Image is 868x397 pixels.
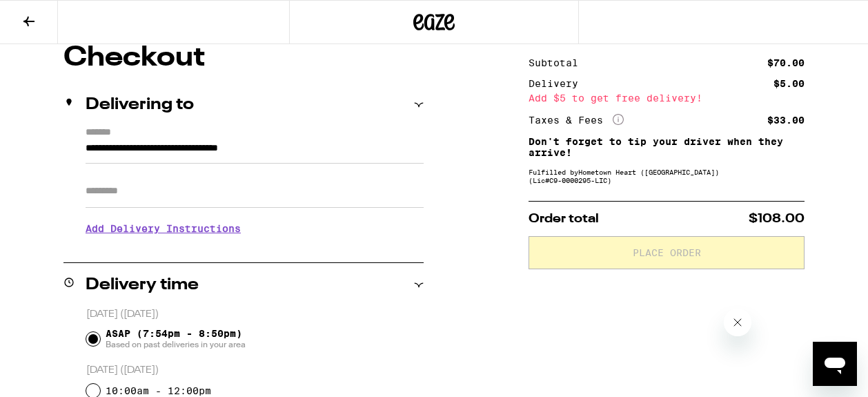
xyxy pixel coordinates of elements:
[529,136,805,158] p: Don't forget to tip your driver when they arrive!
[529,236,805,269] button: Place Order
[86,244,424,255] p: We'll contact you at [PHONE_NUMBER] when we arrive
[529,93,805,103] div: Add $5 to get free delivery!
[633,248,701,258] span: Place Order
[767,58,805,68] div: $70.00
[106,328,246,350] span: ASAP (7:54pm - 8:50pm)
[86,277,199,293] h2: Delivery time
[529,58,588,68] div: Subtotal
[767,115,805,125] div: $33.00
[529,168,805,184] div: Fulfilled by Hometown Heart ([GEOGRAPHIC_DATA]) (Lic# C9-0000295-LIC )
[529,79,588,88] div: Delivery
[8,10,99,21] span: Hi. Need any help?
[106,339,246,350] span: Based on past deliveries in your area
[86,308,424,321] p: [DATE] ([DATE])
[63,44,424,72] h1: Checkout
[724,309,751,336] iframe: Close message
[529,213,599,225] span: Order total
[106,385,211,396] label: 10:00am - 12:00pm
[86,97,194,113] h2: Delivering to
[773,79,805,88] div: $5.00
[86,213,424,244] h3: Add Delivery Instructions
[813,342,857,386] iframe: Button to launch messaging window
[529,114,624,126] div: Taxes & Fees
[86,364,424,377] p: [DATE] ([DATE])
[749,213,805,225] span: $108.00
